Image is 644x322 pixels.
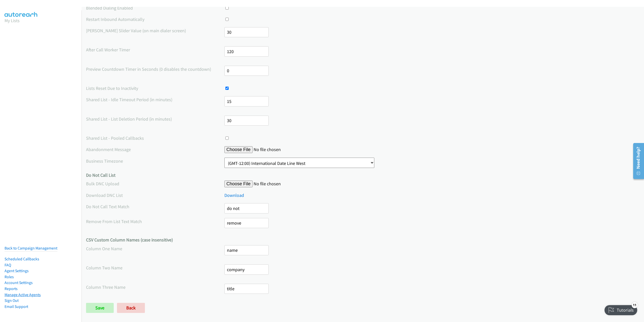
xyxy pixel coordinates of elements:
label: Blended Dialing Enabled [86,5,224,11]
iframe: Resource Center [630,141,644,181]
a: Reports [5,286,18,291]
label: Column One Name [86,245,224,252]
label: Do Not Call Text Match [86,203,224,210]
a: Download [224,192,244,198]
a: Roles [5,274,14,279]
a: Back [117,303,145,313]
input: Save [86,303,114,313]
label: Column Two Name [86,264,224,271]
a: Scheduled Callbacks [5,257,39,261]
label: Shared List - List Deletion Period (in minutes) [86,116,224,122]
a: Back to Campaign Management [5,246,57,251]
a: Sign Out [5,298,19,303]
a: Email Support [5,304,28,309]
label: Download DNC List [86,192,224,199]
h4: Do Not Call List [86,172,639,178]
label: Shared List - Idle Timeout Period (in minutes) [86,96,224,103]
label: Restart Inbound Automatically [86,16,224,23]
label: Business Timezone [86,158,224,164]
a: My Lists [5,18,20,23]
label: Shared List - Pooled Callbacks [86,135,224,141]
a: Manage Active Agents [5,292,41,297]
label: Abandonment Message [86,146,224,153]
a: FAQ [5,263,11,267]
a: Account Settings [5,280,33,285]
label: After Call Worker Timer [86,46,224,53]
a: Agent Settings [5,268,29,273]
label: Bulk DNC Upload [86,180,224,187]
h4: CSV Custom Column Names (case insensitive) [86,237,639,243]
iframe: Checklist [601,300,640,318]
label: Lists Reset Due to Inactivity [86,85,224,92]
label: Remove From List Text Match [86,218,224,225]
label: [PERSON_NAME] Slider Value (on main dialer screen) [86,27,224,34]
label: Preview Countdown Timer in Seconds (0 disables the countdown) [86,66,224,73]
label: Column Three Name [86,284,224,291]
